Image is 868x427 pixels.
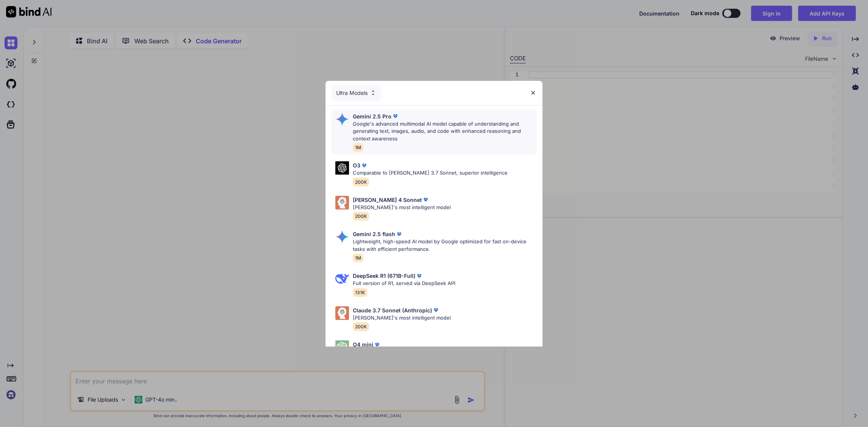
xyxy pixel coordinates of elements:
span: 131K [353,288,367,297]
span: 200K [353,178,369,186]
img: premium [415,272,423,280]
span: 1M [353,143,363,152]
p: Lightweight, high-speed AI model by Google optimized for fast on-device tasks with efficient perf... [353,238,536,253]
span: 200K [353,212,369,221]
span: 200K [353,322,369,331]
img: premium [392,112,399,120]
img: Pick Models [335,272,349,285]
p: Gemini 2.5 flash [353,230,395,238]
img: premium [395,230,403,238]
span: 1M [353,254,363,262]
p: [PERSON_NAME] 4 Sonnet [353,196,422,204]
img: Pick Models [335,196,349,210]
img: close [530,90,536,96]
p: DeepSeek R1 (671B-Full) [353,272,415,280]
p: [PERSON_NAME]'s most intelligent model [353,204,451,211]
div: Ultra Models [332,85,381,101]
p: Claude 3.7 Sonnet (Anthropic) [353,306,432,314]
img: premium [373,341,381,348]
p: Comparable to [PERSON_NAME] 3.7 Sonnet, superior intelligence [353,169,508,177]
img: premium [360,162,368,169]
img: Pick Models [335,340,349,354]
img: Pick Models [335,306,349,320]
img: premium [422,196,429,203]
p: O3 [353,161,360,169]
p: Full version of R1, served via DeepSeek API [353,280,455,287]
img: Pick Models [335,161,349,175]
img: premium [432,306,440,314]
img: Pick Models [335,230,349,244]
img: Pick Models [335,112,349,126]
img: Pick Models [370,90,376,96]
p: Google's advanced multimodal AI model capable of understanding and generating text, images, audio... [353,120,536,143]
p: [PERSON_NAME]'s most intelligent model [353,314,451,322]
p: O4 mini [353,340,373,348]
p: Gemini 2.5 Pro [353,112,392,120]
